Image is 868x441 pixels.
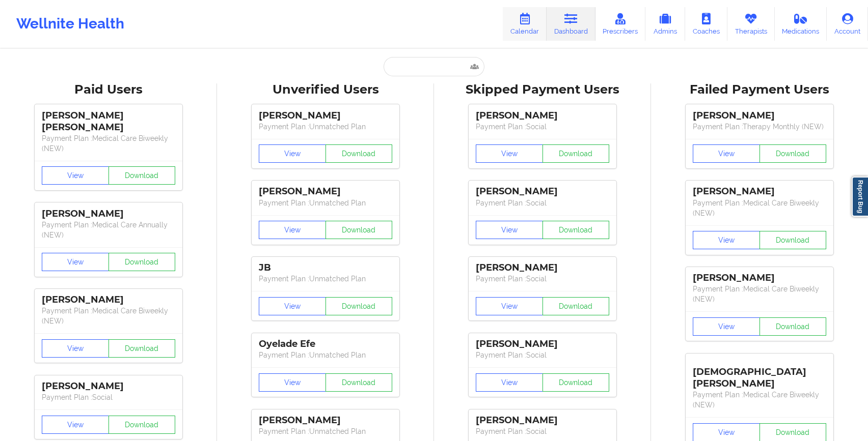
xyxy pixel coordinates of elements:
div: [PERSON_NAME] [259,186,392,197]
button: Download [325,221,393,239]
a: Admins [645,7,685,41]
p: Payment Plan : Social [476,350,609,360]
div: Paid Users [7,82,210,98]
button: View [259,144,326,163]
p: Payment Plan : Therapy Monthly (NEW) [693,122,826,132]
p: Payment Plan : Medical Care Biweekly (NEW) [693,390,826,410]
button: View [693,144,760,163]
p: Payment Plan : Social [476,122,609,132]
button: View [476,144,543,163]
div: Oyelade Efe [259,338,392,350]
div: [PERSON_NAME] [693,186,826,197]
p: Payment Plan : Unmatched Plan [259,274,392,284]
button: Download [325,297,393,315]
div: [PERSON_NAME] [PERSON_NAME] [42,110,175,133]
div: Failed Payment Users [658,82,861,98]
p: Payment Plan : Medical Care Annually (NEW) [42,220,175,240]
button: Download [542,373,610,392]
div: Unverified Users [224,82,427,98]
button: View [259,373,326,392]
button: Download [542,221,610,239]
a: Calendar [503,7,547,41]
div: [PERSON_NAME] [476,262,609,274]
p: Payment Plan : Medical Care Biweekly (NEW) [42,306,175,326]
div: JB [259,262,392,274]
p: Payment Plan : Unmatched Plan [259,426,392,436]
div: [PERSON_NAME] [693,272,826,284]
button: Download [108,253,176,271]
a: Therapists [727,7,775,41]
button: Download [325,144,393,163]
button: View [476,373,543,392]
p: Payment Plan : Unmatched Plan [259,198,392,208]
div: [PERSON_NAME] [42,208,175,220]
button: View [693,231,760,249]
button: View [476,297,543,315]
button: View [42,166,109,185]
p: Payment Plan : Social [476,198,609,208]
p: Payment Plan : Social [476,274,609,284]
div: [PERSON_NAME] [476,110,609,122]
button: Download [108,166,176,185]
div: [PERSON_NAME] [476,415,609,426]
button: View [42,416,109,434]
button: Download [759,144,827,163]
p: Payment Plan : Medical Care Biweekly (NEW) [693,284,826,304]
a: Report Bug [852,177,868,217]
div: [PERSON_NAME] [42,294,175,306]
div: [PERSON_NAME] [259,110,392,122]
button: Download [759,317,827,336]
div: [PERSON_NAME] [42,380,175,392]
button: Download [759,231,827,249]
button: View [259,297,326,315]
button: View [42,339,109,358]
a: Prescribers [595,7,646,41]
div: [PERSON_NAME] [476,186,609,197]
p: Payment Plan : Social [476,426,609,436]
p: Payment Plan : Unmatched Plan [259,350,392,360]
a: Account [827,7,868,41]
div: Skipped Payment Users [441,82,644,98]
p: Payment Plan : Unmatched Plan [259,122,392,132]
button: View [476,221,543,239]
div: [PERSON_NAME] [476,338,609,350]
div: [PERSON_NAME] [693,110,826,122]
a: Coaches [685,7,727,41]
div: [PERSON_NAME] [259,415,392,426]
a: Dashboard [547,7,595,41]
button: Download [325,373,393,392]
p: Payment Plan : Medical Care Biweekly (NEW) [42,133,175,154]
button: View [259,221,326,239]
p: Payment Plan : Medical Care Biweekly (NEW) [693,198,826,218]
button: View [693,317,760,336]
div: [DEMOGRAPHIC_DATA][PERSON_NAME] [693,359,826,390]
p: Payment Plan : Social [42,392,175,402]
button: View [42,253,109,271]
button: Download [542,297,610,315]
a: Medications [775,7,827,41]
button: Download [108,339,176,358]
button: Download [108,416,176,434]
button: Download [542,144,610,163]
